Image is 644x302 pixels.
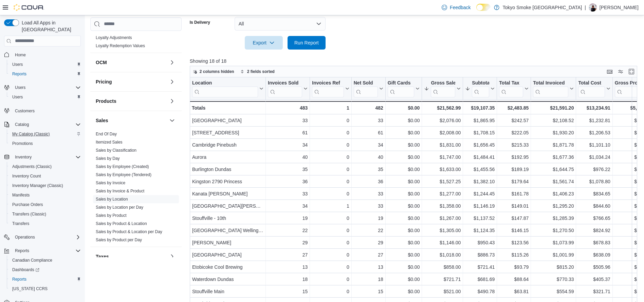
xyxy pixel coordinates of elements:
[7,256,84,265] button: Canadian Compliance
[96,147,136,153] span: Sales by Classification
[10,275,81,283] span: Reports
[312,80,344,86] div: Invoices Ref
[7,162,84,171] button: Adjustments (Classic)
[606,68,614,76] button: Keyboard shortcuts
[268,141,308,149] div: 34
[354,80,378,97] div: Net Sold
[354,116,383,125] div: 33
[354,177,383,186] div: 36
[12,286,48,291] span: [US_STATE] CCRS
[96,237,142,242] a: Sales by Product per Day
[12,164,52,169] span: Adjustments (Classic)
[7,284,84,294] button: [US_STATE] CCRS
[1,120,84,129] button: Catalog
[388,80,415,86] div: Gift Cards
[1,232,84,242] button: Operations
[10,93,25,101] a: Users
[96,131,117,136] span: End Of Day
[465,165,495,173] div: $1,455.56
[10,130,81,138] span: My Catalog (Classic)
[12,233,81,241] span: Operations
[15,154,32,160] span: Inventory
[96,97,116,104] h3: Products
[424,153,461,161] div: $1,747.00
[12,83,28,92] button: Users
[354,80,378,86] div: Net Sold
[10,139,36,148] a: Promotions
[7,69,84,79] button: Reports
[424,141,461,149] div: $1,831.00
[19,19,81,33] span: Load All Apps in [GEOGRAPHIC_DATA]
[96,148,136,152] a: Sales by Classification
[450,4,471,11] span: Feedback
[268,80,302,86] div: Invoices Sold
[465,177,495,186] div: $1,382.10
[354,202,383,210] div: 33
[96,35,132,40] span: Loyalty Adjustments
[268,104,308,112] div: 483
[578,141,610,149] div: $1,101.10
[96,78,167,85] button: Pricing
[10,130,53,138] a: My Catalog (Classic)
[388,190,420,198] div: $0.00
[7,265,84,275] a: Dashboards
[1,106,84,116] button: Customers
[312,165,349,173] div: 0
[10,182,66,190] a: Inventory Manager (Classic)
[96,172,151,177] span: Sales by Employee (Tendered)
[578,165,610,173] div: $976.22
[10,285,50,293] a: [US_STATE] CCRS
[10,275,29,283] a: Reports
[533,80,574,97] button: Total Invoiced
[312,80,344,97] div: Invoices Ref
[12,221,29,226] span: Transfers
[10,163,54,171] a: Adjustments (Classic)
[312,141,349,149] div: 0
[10,70,29,78] a: Reports
[192,116,263,125] div: [GEOGRAPHIC_DATA]
[168,77,176,86] button: Pricing
[238,68,277,76] button: 2 fields sorted
[96,213,127,218] a: Sales by Product
[10,201,81,209] span: Purchase Orders
[7,200,84,209] button: Purchase Orders
[7,275,84,284] button: Reports
[465,104,495,112] div: $19,107.35
[424,129,461,137] div: $2,008.00
[465,141,495,149] div: $1,656.45
[96,117,108,124] h3: Sales
[424,104,461,112] div: $21,562.99
[7,60,84,69] button: Users
[12,141,33,146] span: Promotions
[12,120,32,129] button: Catalog
[10,172,81,180] span: Inventory Count
[533,80,568,97] div: Total Invoiced
[12,211,46,217] span: Transfers (Classic)
[12,173,41,179] span: Inventory Count
[168,97,176,105] button: Products
[192,153,263,161] div: Aurora
[424,80,461,97] button: Gross Sales
[96,139,123,144] a: Itemized Sales
[12,183,63,188] span: Inventory Manager (Classic)
[10,191,81,199] span: Manifests
[10,60,25,69] a: Users
[15,108,35,114] span: Customers
[96,253,109,260] h3: Taxes
[533,153,574,161] div: $1,677.36
[388,153,420,161] div: $0.00
[589,3,597,12] div: Glenn Cook
[388,80,415,97] div: Gift Card Sales
[312,177,349,186] div: 0
[12,94,23,100] span: Users
[354,153,383,161] div: 40
[249,36,279,50] span: Export
[499,165,529,173] div: $189.19
[90,130,182,246] div: Sales
[499,141,529,149] div: $215.33
[10,285,81,293] span: Washington CCRS
[96,97,167,104] button: Products
[499,116,529,125] div: $242.57
[12,202,43,207] span: Purchase Orders
[15,85,25,90] span: Users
